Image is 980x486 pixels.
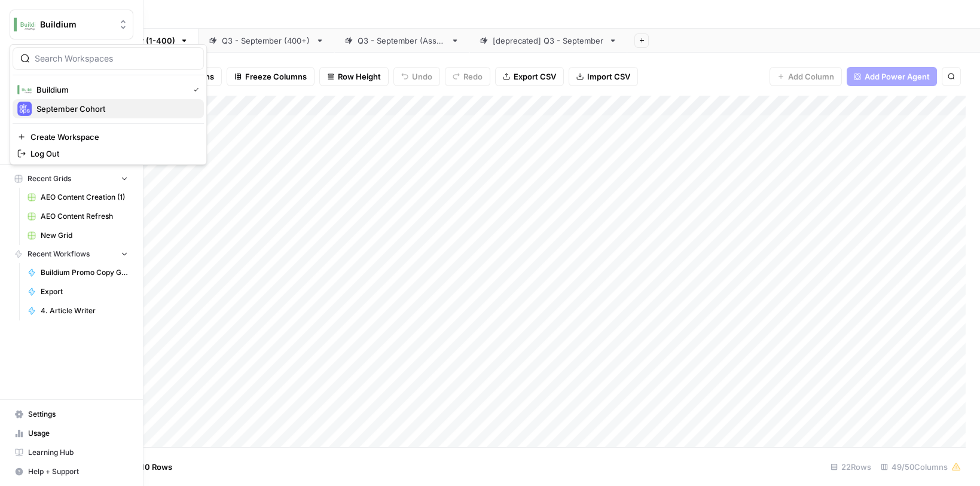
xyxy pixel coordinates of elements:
[30,131,194,143] span: Create Workspace
[22,207,133,226] a: AEO Content Refresh
[28,409,128,420] span: Settings
[826,457,876,476] div: 22 Rows
[10,10,133,39] button: Workspace: Buildium
[41,305,128,316] span: 4. Article Writer
[13,145,204,162] a: Log Out
[13,129,204,145] a: Create Workspace
[22,301,133,320] a: 4. Article Writer
[569,67,638,86] button: Import CSV
[10,245,133,263] button: Recent Workflows
[17,82,32,97] img: Buildium Logo
[495,67,564,86] button: Export CSV
[222,35,311,47] div: Q3 - September (400+)
[463,71,483,82] span: Redo
[338,71,381,82] span: Row Height
[10,443,133,462] a: Learning Hub
[587,71,630,82] span: Import CSV
[22,263,133,282] a: Buildium Promo Copy Generator
[28,428,128,439] span: Usage
[10,170,133,188] button: Recent Grids
[245,71,307,82] span: Freeze Columns
[22,226,133,245] a: New Grid
[865,71,930,82] span: Add Power Agent
[22,188,133,207] a: AEO Content Creation (1)
[358,35,446,47] div: Q3 - September (Assn.)
[41,230,128,241] span: New Grid
[10,44,207,165] div: Workspace: Buildium
[41,192,128,203] span: AEO Content Creation (1)
[876,457,966,476] div: 49/50 Columns
[445,67,490,86] button: Redo
[35,53,196,65] input: Search Workspaces
[10,424,133,443] a: Usage
[10,405,133,424] a: Settings
[22,282,133,301] a: Export
[28,173,71,184] span: Recent Grids
[41,267,128,278] span: Buildium Promo Copy Generator
[319,67,389,86] button: Row Height
[847,67,937,86] button: Add Power Agent
[36,84,184,96] span: Buildium
[770,67,842,86] button: Add Column
[17,102,32,116] img: September Cohort Logo
[10,462,133,481] button: Help + Support
[28,249,90,259] span: Recent Workflows
[469,29,627,53] a: [deprecated] Q3 - September
[493,35,604,47] div: [deprecated] Q3 - September
[199,29,334,53] a: Q3 - September (400+)
[334,29,469,53] a: Q3 - September (Assn.)
[514,71,556,82] span: Export CSV
[124,461,172,473] span: Add 10 Rows
[30,148,194,160] span: Log Out
[36,103,194,115] span: September Cohort
[14,14,35,35] img: Buildium Logo
[393,67,440,86] button: Undo
[41,286,128,297] span: Export
[412,71,432,82] span: Undo
[227,67,315,86] button: Freeze Columns
[788,71,834,82] span: Add Column
[28,466,128,477] span: Help + Support
[40,19,112,30] span: Buildium
[41,211,128,222] span: AEO Content Refresh
[28,447,128,458] span: Learning Hub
